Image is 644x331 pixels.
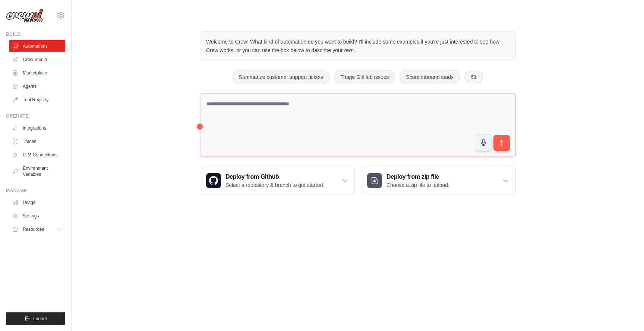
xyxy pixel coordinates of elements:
[9,210,65,222] a: Settings
[6,188,65,194] div: Manage
[6,312,65,325] button: Logout
[386,172,449,181] h3: Deploy from zip file
[386,181,449,189] p: Choose a zip file to upload.
[9,136,65,147] a: Traces
[9,197,65,209] a: Usage
[225,181,324,189] p: Select a repository & branch to get started.
[9,40,65,52] a: Automations
[9,223,65,235] button: Resources
[23,226,44,232] span: Resources
[9,80,65,92] a: Agents
[6,113,65,119] div: Operate
[225,172,324,181] h3: Deploy from Github
[9,94,65,106] a: Tool Registry
[9,149,65,161] a: LLM Connections
[400,70,460,84] button: Score inbound leads
[233,70,329,84] button: Summarize customer support tickets
[33,316,47,322] span: Logout
[6,31,65,37] div: Build
[334,70,395,84] button: Triage GitHub issues
[9,54,65,66] a: Crew Studio
[9,122,65,134] a: Integrations
[9,67,65,79] a: Marketplace
[206,38,509,55] p: Welcome to Crew! What kind of automation do you want to build? I'll include some examples if you'...
[9,162,65,180] a: Environment Variables
[6,9,43,23] img: Logo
